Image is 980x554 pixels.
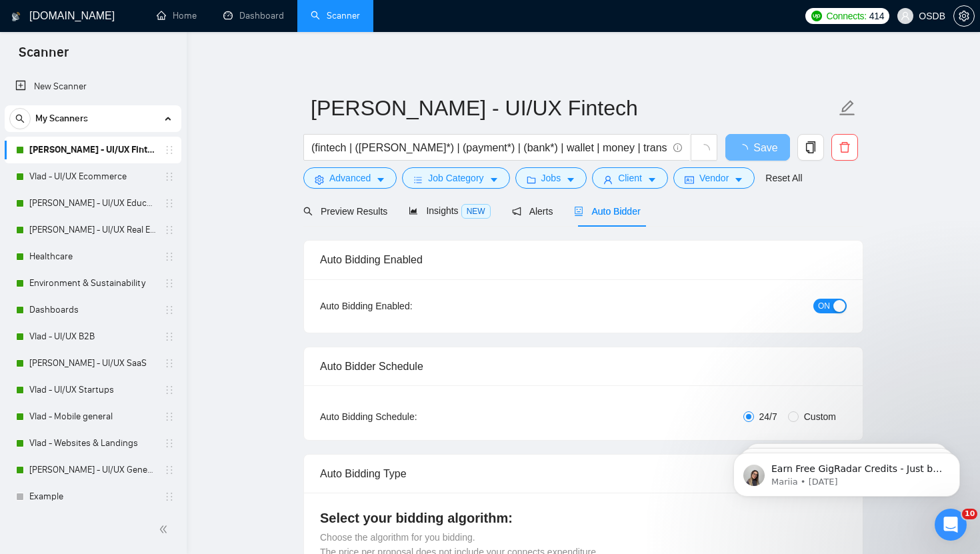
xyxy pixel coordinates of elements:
[15,73,171,100] a: New Scanner
[164,358,175,369] span: holder
[799,409,841,424] span: Custom
[566,175,575,185] span: caret-down
[901,11,910,21] span: user
[311,139,667,156] input: Search Freelance Jobs...
[673,143,682,152] span: info-circle
[320,509,847,527] h4: Select your bidding algorithm:
[574,206,640,217] span: Auto Bidder
[811,11,822,21] img: upwork-logo.png
[699,171,729,185] span: Vendor
[303,207,313,216] span: search
[11,6,21,27] img: logo
[29,137,156,163] a: [PERSON_NAME] - UI/UX Fintech
[164,465,175,475] span: holder
[698,144,710,156] span: loading
[35,105,88,132] span: My Scanners
[512,207,521,216] span: notification
[376,175,385,185] span: caret-down
[541,171,561,185] span: Jobs
[734,175,743,185] span: caret-down
[164,171,175,182] span: holder
[832,141,857,153] span: delete
[159,523,172,536] span: double-left
[954,11,974,21] span: setting
[164,251,175,262] span: holder
[29,457,156,483] a: [PERSON_NAME] - UI/UX General
[869,9,884,23] span: 414
[818,299,830,313] span: ON
[29,297,156,323] a: Dashboards
[29,217,156,243] a: [PERSON_NAME] - UI/UX Real Estate
[515,167,587,189] button: folderJobscaret-down
[527,175,536,185] span: folder
[29,243,156,270] a: Healthcare
[164,145,175,155] span: holder
[10,114,30,123] span: search
[29,483,156,510] a: Example
[320,347,847,385] div: Auto Bidder Schedule
[798,141,823,153] span: copy
[603,175,613,185] span: user
[935,509,967,541] iframe: Intercom live chat
[831,134,858,161] button: delete
[311,10,360,21] a: searchScanner
[737,144,753,155] span: loading
[164,225,175,235] span: holder
[311,91,836,125] input: Scanner name...
[29,430,156,457] a: Vlad - Websites & Landings
[409,205,490,216] span: Insights
[685,175,694,185] span: idcard
[164,305,175,315] span: holder
[303,167,397,189] button: settingAdvancedcaret-down
[592,167,668,189] button: userClientcaret-down
[29,323,156,350] a: Vlad - UI/UX B2B
[574,207,583,216] span: robot
[164,278,175,289] span: holder
[29,377,156,403] a: Vlad - UI/UX Startups
[962,509,977,519] span: 10
[461,204,491,219] span: NEW
[765,171,802,185] a: Reset All
[5,73,181,100] li: New Scanner
[329,171,371,185] span: Advanced
[647,175,657,185] span: caret-down
[164,491,175,502] span: holder
[320,241,847,279] div: Auto Bidding Enabled
[673,167,755,189] button: idcardVendorcaret-down
[413,175,423,185] span: bars
[428,171,483,185] span: Job Category
[713,425,980,518] iframe: Intercom notifications message
[320,455,847,493] div: Auto Bidding Type
[303,206,387,217] span: Preview Results
[223,10,284,21] a: dashboardDashboard
[29,403,156,430] a: Vlad - Mobile general
[164,198,175,209] span: holder
[753,139,777,156] span: Save
[164,438,175,449] span: holder
[754,409,783,424] span: 24/7
[315,175,324,185] span: setting
[164,331,175,342] span: holder
[827,9,867,23] span: Connects:
[409,206,418,215] span: area-chart
[9,108,31,129] button: search
[953,5,975,27] button: setting
[402,167,509,189] button: barsJob Categorycaret-down
[320,299,495,313] div: Auto Bidding Enabled:
[29,190,156,217] a: [PERSON_NAME] - UI/UX Education
[797,134,824,161] button: copy
[164,411,175,422] span: holder
[29,350,156,377] a: [PERSON_NAME] - UI/UX SaaS
[29,270,156,297] a: Environment & Sustainability
[953,11,975,21] a: setting
[157,10,197,21] a: homeHome
[725,134,790,161] button: Save
[164,385,175,395] span: holder
[8,43,79,71] span: Scanner
[320,409,495,424] div: Auto Bidding Schedule:
[618,171,642,185] span: Client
